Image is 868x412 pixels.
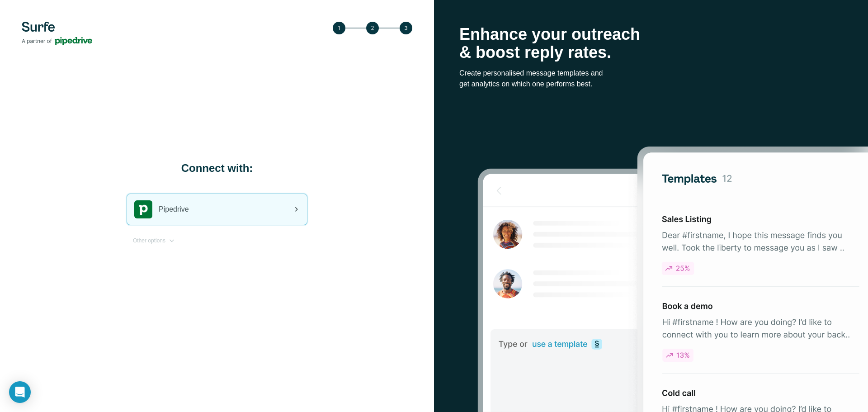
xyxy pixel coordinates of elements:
[159,204,189,215] span: Pipedrive
[477,147,868,412] img: Surfe Stock Photo - Selling good vibes
[333,22,412,34] img: Step 3
[127,161,307,175] h1: Connect with:
[459,68,843,79] p: Create personalised message templates and
[459,25,843,43] p: Enhance your outreach
[134,200,152,218] img: pipedrive's logo
[133,237,165,245] span: Other options
[9,381,31,403] div: Open Intercom Messenger
[22,22,92,45] img: Surfe's logo
[459,43,843,62] p: & boost reply rates.
[459,79,843,90] p: get analytics on which one performs best.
